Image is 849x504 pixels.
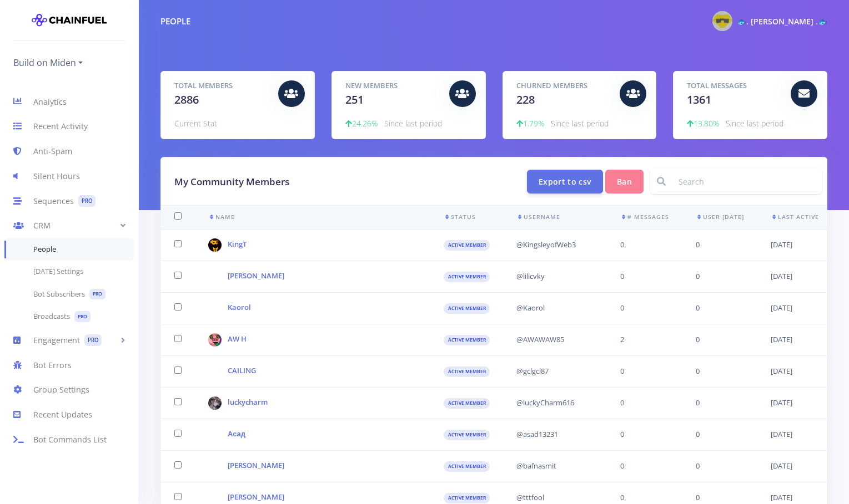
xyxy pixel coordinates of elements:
img: asad13231.jpg [208,428,222,441]
span: Since last period [551,118,609,129]
span: Since last period [384,118,442,129]
span: active member [444,240,490,251]
a: @gaylordwarner Photo 🐟. [PERSON_NAME] .🐟 [704,9,827,33]
td: [DATE] [757,355,832,387]
td: 2 [607,324,682,355]
span: 0 [696,492,700,502]
span: 0 [696,366,700,376]
td: 0 [607,292,682,324]
span: 251 [345,92,364,107]
a: [PERSON_NAME] [228,492,284,502]
span: 2886 [174,92,199,107]
a: Асад [228,429,245,439]
td: [DATE] [757,387,832,419]
td: @Kaorol [503,292,607,324]
th: Last Active [757,206,832,230]
img: lilicvky.jpg [208,270,222,283]
th: # Messages [607,206,682,230]
td: [DATE] [757,450,832,482]
th: User [DATE] [682,206,757,230]
th: Username [503,206,607,230]
img: luckyCharm616.jpg [208,396,222,410]
h5: Total Messages [687,80,782,91]
span: 228 [516,92,535,107]
span: 0 [696,240,700,250]
button: Export to csv [527,170,603,194]
td: 0 [607,387,682,419]
span: 🐟. [PERSON_NAME] .🐟 [737,16,827,27]
td: @KingsleyofWeb3 [503,229,607,261]
span: active member [444,461,490,472]
input: Search [672,169,822,194]
span: PRO [78,195,96,207]
td: [DATE] [757,292,832,324]
span: 0 [696,271,700,281]
span: active member [444,493,490,504]
span: PRO [89,289,106,300]
img: AWAWAW85.jpg [208,333,222,347]
td: 0 [607,261,682,292]
span: active member [444,272,490,283]
img: @gaylordwarner Photo [712,11,732,31]
span: 1.79% [516,118,544,129]
span: 24.26% [345,118,378,129]
td: 0 [607,229,682,261]
a: AW H [228,334,247,344]
td: @asad13231 [503,419,607,450]
h3: My Community Members [174,175,510,189]
span: 13.80% [687,118,719,129]
td: @lilicvky [503,261,607,292]
td: @AWAWAW85 [503,324,607,355]
span: 0 [696,429,700,439]
a: [PERSON_NAME] [228,271,284,281]
td: 0 [607,355,682,387]
a: KingT [228,239,247,249]
td: @gclgcl87 [503,355,607,387]
td: [DATE] [757,229,832,261]
td: 0 [607,450,682,482]
button: Ban [605,170,644,194]
a: People [4,238,134,261]
div: People [160,15,190,28]
span: 0 [696,303,700,313]
td: @bafnasmit [503,450,607,482]
td: 0 [607,419,682,450]
span: Current Stat [174,118,217,129]
span: active member [444,335,490,346]
h5: Total Members [174,80,270,91]
td: @luckyCharm616 [503,387,607,419]
span: active member [444,366,490,378]
th: Name [195,206,430,230]
td: [DATE] [757,261,832,292]
h5: Churned Members [516,80,612,91]
a: [PERSON_NAME] [228,460,284,470]
th: Status [430,206,503,230]
span: 0 [696,334,700,344]
span: active member [444,303,490,314]
img: gclgcl87.jpg [208,365,222,378]
img: Kaorol.jpg [208,302,222,315]
a: Build on Miden [13,54,83,72]
a: luckycharm [228,397,268,407]
img: chainfuel-logo [32,9,107,31]
span: 0 [696,398,700,408]
a: CAILING [228,365,256,375]
span: PRO [84,334,102,346]
span: active member [444,430,490,441]
span: 0 [696,461,700,471]
h5: New Members [345,80,441,91]
a: Kaorol [228,302,251,312]
span: PRO [74,311,91,322]
td: [DATE] [757,324,832,355]
img: KingsleyofWeb3.jpg [208,238,222,252]
td: [DATE] [757,419,832,450]
span: Since last period [726,118,783,129]
span: active member [444,398,490,409]
img: bafnasmit.jpg [208,460,222,473]
span: 1361 [687,92,711,107]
